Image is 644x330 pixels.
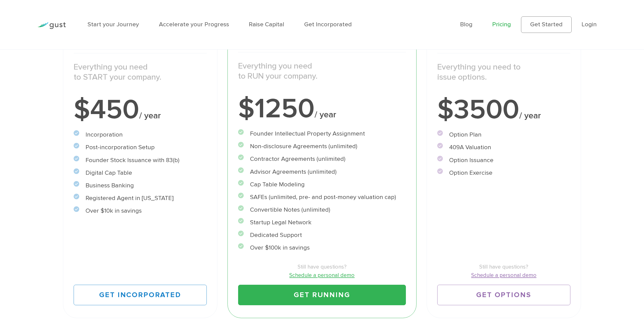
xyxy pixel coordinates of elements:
[238,205,406,215] li: Convertible Notes (unlimited)
[238,285,406,305] a: Get Running
[437,143,570,152] li: 409A Valuation
[238,243,406,253] li: Over $100k in savings
[437,96,570,123] div: $3500
[249,21,284,28] a: Raise Capital
[519,111,541,121] span: / year
[159,21,229,28] a: Accelerate your Progress
[437,156,570,165] li: Option Issuance
[74,143,207,152] li: Post-incorporation Setup
[238,61,406,81] p: Everything you need to RUN your company.
[74,285,207,305] a: Get Incorporated
[238,263,406,271] span: Still have questions?
[521,16,572,33] a: Get Started
[238,180,406,189] li: Cap Table Modeling
[74,130,207,140] li: Incorporation
[492,21,511,28] a: Pricing
[581,21,597,28] a: Login
[74,96,207,123] div: $450
[437,168,570,178] li: Option Exercise
[437,62,570,82] p: Everything you need to issue options.
[74,206,207,216] li: Over $10k in savings
[37,22,66,29] img: Gust Logo
[88,21,139,28] a: Start your Journey
[437,130,570,140] li: Option Plan
[315,109,336,120] span: / year
[238,155,406,164] li: Contractor Agreements (unlimited)
[304,21,352,28] a: Get Incorporated
[74,62,207,82] p: Everything you need to START your company.
[74,156,207,165] li: Founder Stock Issuance with 83(b)
[74,194,207,203] li: Registered Agent in [US_STATE]
[238,218,406,227] li: Startup Legal Network
[238,193,406,202] li: SAFEs (unlimited, pre- and post-money valuation cap)
[437,285,570,305] a: Get Options
[437,271,570,279] a: Schedule a personal demo
[74,168,207,178] li: Digital Cap Table
[238,129,406,139] li: Founder Intellectual Property Assignment
[139,111,161,121] span: / year
[238,167,406,177] li: Advisor Agreements (unlimited)
[74,181,207,190] li: Business Banking
[238,95,406,122] div: $1250
[238,142,406,151] li: Non-disclosure Agreements (unlimited)
[238,271,406,279] a: Schedule a personal demo
[238,231,406,240] li: Dedicated Support
[437,263,570,271] span: Still have questions?
[460,21,472,28] a: Blog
